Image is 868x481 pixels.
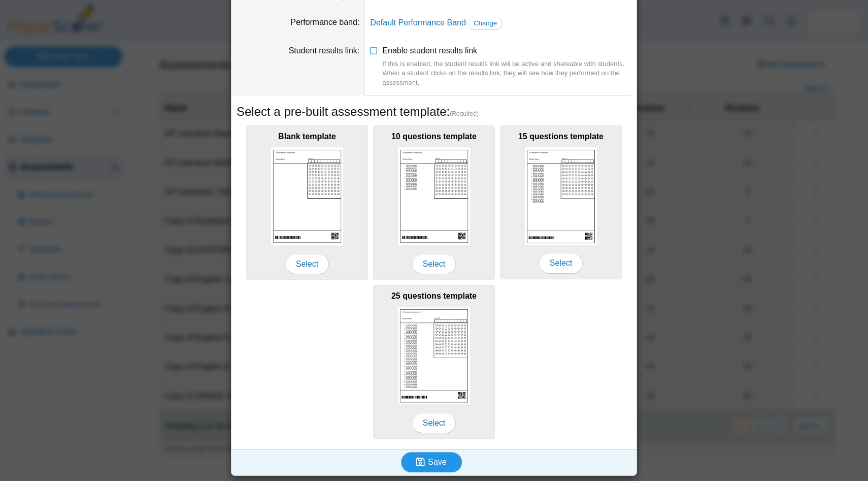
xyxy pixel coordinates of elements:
img: scan_sheet_10_questions.png [398,147,470,245]
span: Change [474,19,497,27]
label: Student results link [289,46,360,55]
b: Blank template [278,132,336,141]
span: Select [539,253,583,273]
span: Select [412,413,456,433]
span: Select [285,254,329,274]
span: Select [412,254,456,274]
a: Change [468,17,503,30]
button: Save [401,452,462,472]
img: scan_sheet_blank.png [271,147,343,245]
b: 10 questions template [391,132,477,141]
div: If this is enabled, the student results link will be active and shareable with students. When a s... [382,59,631,87]
a: Default Performance Band [370,18,466,27]
span: Save [428,458,446,466]
h5: Select a pre-built assessment template: [237,103,631,120]
img: scan_sheet_15_questions.png [525,147,597,245]
b: 25 questions template [391,292,477,300]
img: scan_sheet_25_questions.png [398,307,470,405]
label: Performance band [290,18,359,26]
span: Enable student results link [382,46,631,87]
span: (Required) [450,110,479,118]
b: 15 questions template [518,132,604,141]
